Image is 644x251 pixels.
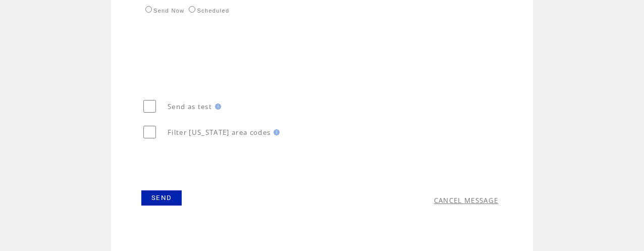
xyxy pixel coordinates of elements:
[189,6,195,13] input: Scheduled
[186,8,229,14] label: Scheduled
[212,104,221,110] img: help.gif
[168,102,212,111] span: Send as test
[271,129,280,135] img: help.gif
[143,8,184,14] label: Send Now
[434,196,499,205] a: CANCEL MESSAGE
[168,128,271,137] span: Filter [US_STATE] area codes
[141,190,182,206] a: SEND
[145,6,152,13] input: Send Now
